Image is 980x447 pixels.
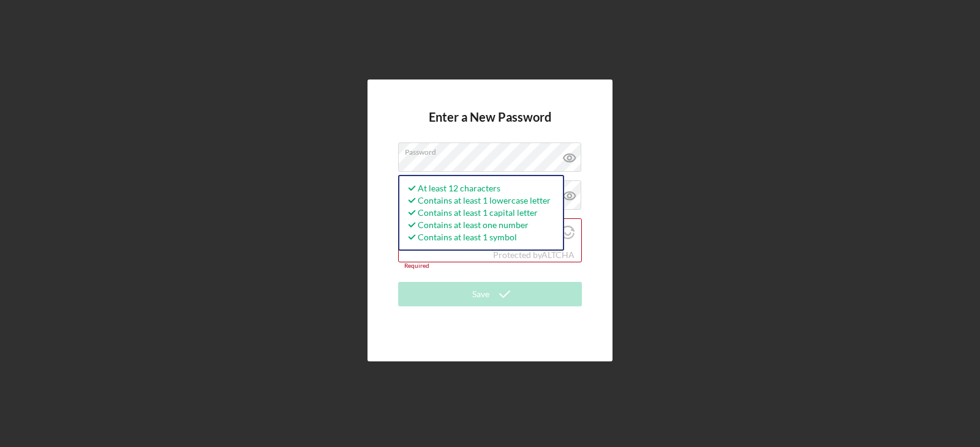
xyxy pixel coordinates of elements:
h4: Enter a New Password [429,110,551,142]
div: Protected by [493,250,575,260]
div: Required [398,262,582,270]
div: Save [472,282,489,306]
button: Save [398,282,582,306]
a: Visit Altcha.org [541,249,575,260]
div: Contains at least 1 lowercase letter [405,194,551,207]
a: Visit Altcha.org [561,231,575,241]
div: Contains at least 1 capital letter [405,207,551,219]
div: Contains at least 1 symbol [405,231,551,243]
div: Contains at least one number [405,219,551,231]
div: At least 12 characters [405,182,551,194]
label: Password [405,143,581,157]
